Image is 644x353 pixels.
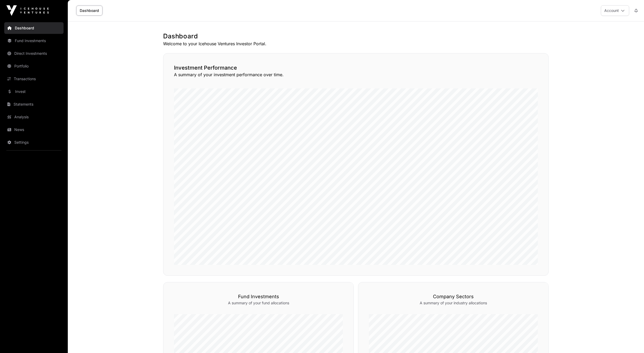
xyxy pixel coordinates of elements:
a: Fund Investments [4,35,64,47]
a: Invest [4,86,64,97]
a: Dashboard [4,22,64,34]
a: Direct Investments [4,48,64,59]
p: Welcome to your Icehouse Ventures Investor Portal. [163,40,549,47]
p: A summary of your investment performance over time. [174,71,538,78]
h3: Company Sectors [369,293,538,300]
a: Portfolio [4,60,64,72]
h2: Investment Performance [174,64,538,71]
img: Icehouse Ventures Logo [6,5,49,16]
a: Dashboard [76,6,102,16]
a: News [4,124,64,135]
button: Account [601,5,629,16]
a: Statements [4,98,64,110]
h1: Dashboard [163,32,549,40]
a: Analysis [4,111,64,123]
a: Transactions [4,73,64,85]
p: A summary of your fund allocations [174,300,343,306]
a: Settings [4,137,64,148]
h3: Fund Investments [174,293,343,300]
p: A summary of your industry allocations [369,300,538,306]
